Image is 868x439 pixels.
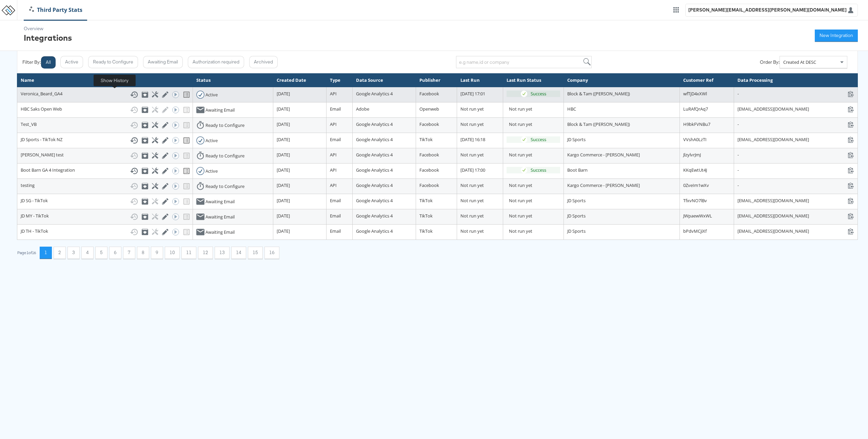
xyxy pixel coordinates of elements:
button: All [41,56,56,69]
svg: View missing tracking codes [182,167,191,175]
div: Awaiting Email [205,198,235,205]
span: bPdvMCjiXf [683,228,707,234]
button: 13 [215,247,230,259]
button: Active [60,56,83,68]
div: [PERSON_NAME] test [21,152,189,160]
span: TikTok [419,136,433,142]
div: Not run yet [509,197,560,204]
div: Page 1 of 16 [17,250,36,255]
button: Ready to Configure [88,56,138,68]
span: [DATE] 17:00 [460,167,485,173]
span: [DATE] 16:18 [460,136,485,142]
input: e.g name,id or company [456,56,592,68]
svg: View missing tracking codes [182,136,191,145]
div: [EMAIL_ADDRESS][DOMAIN_NAME] [737,228,854,234]
span: [DATE] [277,152,290,158]
th: Customer Ref [679,74,734,87]
th: Last Run Status [503,74,564,87]
span: API [330,167,337,173]
span: Boot Barn [567,167,588,173]
span: wfTjD4xXWl [683,91,707,97]
div: Not run yet [509,228,560,234]
span: TikTok [419,213,433,219]
div: Success [531,136,546,143]
button: Awaiting Email [143,56,183,68]
span: Adobe [356,106,369,112]
div: [EMAIL_ADDRESS][DOMAIN_NAME] [737,106,854,112]
div: Boot Barn GA 4 Integration [21,167,189,175]
div: Test_VB [21,121,189,129]
span: API [330,182,337,188]
button: Show History [130,91,137,99]
div: - [737,182,854,189]
span: Kargo Commerce - [PERSON_NAME] [567,182,640,188]
button: 2 [54,247,66,259]
span: HBC [567,106,576,112]
a: Third Party Stats [24,6,87,14]
button: 4 [81,247,94,259]
span: Facebook [419,182,439,188]
span: Not run yet [460,228,484,234]
div: - [737,152,854,158]
button: 15 [248,247,263,259]
span: VVshA0LzTI [683,136,707,142]
span: Facebook [419,152,439,158]
div: - [737,121,854,128]
span: Created At DESC [783,59,816,65]
div: JD TH - TikTok [21,228,189,236]
span: H9bkFVNBu7 [683,121,710,127]
button: Authorization required [188,56,244,68]
span: Google Analytics 4 [356,228,393,234]
button: 16 [264,247,279,259]
div: Overview [24,25,72,32]
th: Data Processing [734,74,857,87]
span: [DATE] [277,136,290,142]
span: [DATE] [277,228,290,234]
span: LuRAfQrAq7 [683,106,708,112]
button: 10 [165,247,180,259]
button: 6 [109,247,121,259]
span: JD Sports [567,228,586,234]
div: Veronica_Beard_GA4 [21,91,189,99]
div: [EMAIL_ADDRESS][DOMAIN_NAME] [737,136,854,143]
div: [EMAIL_ADDRESS][DOMAIN_NAME] [737,213,854,219]
span: Email [330,197,341,204]
div: Ready to Configure [205,153,244,159]
span: Not run yet [460,197,484,204]
th: Created Date [273,74,326,87]
span: JD Sports [567,213,586,219]
span: JD Sports [567,136,586,142]
span: JD Sports [567,197,586,204]
span: Openweb [419,106,439,112]
span: API [330,121,337,127]
span: Not run yet [460,152,484,158]
th: Company [564,74,680,87]
span: [DATE] [277,182,290,188]
span: [DATE] [277,91,290,97]
div: - [737,167,854,173]
span: Facebook [419,121,439,127]
div: HBC Saks Open Web [21,106,189,114]
div: Active [205,92,218,98]
span: Email [330,106,341,112]
th: Data Source [352,74,416,87]
span: Not run yet [460,182,484,188]
span: Block & Tam ([PERSON_NAME]) [567,121,630,127]
span: Facebook [419,91,439,97]
span: Google Analytics 4 [356,121,393,127]
span: Google Analytics 4 [356,197,393,204]
th: Last Run [457,74,503,87]
div: Integrations [24,32,72,43]
span: Google Analytics 4 [356,136,393,142]
div: Success [531,167,546,173]
span: JlzylvrJmJ [683,152,701,158]
div: JD Sports - TikTok NZ [21,136,189,145]
button: 1 [40,247,52,259]
span: API [330,152,337,158]
span: [DATE] 17:01 [460,91,485,97]
span: 0ZveIm1wXv [683,182,709,188]
span: Not run yet [460,106,484,112]
button: 7 [123,247,135,259]
button: New Integration [815,30,858,42]
div: - [737,91,854,97]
